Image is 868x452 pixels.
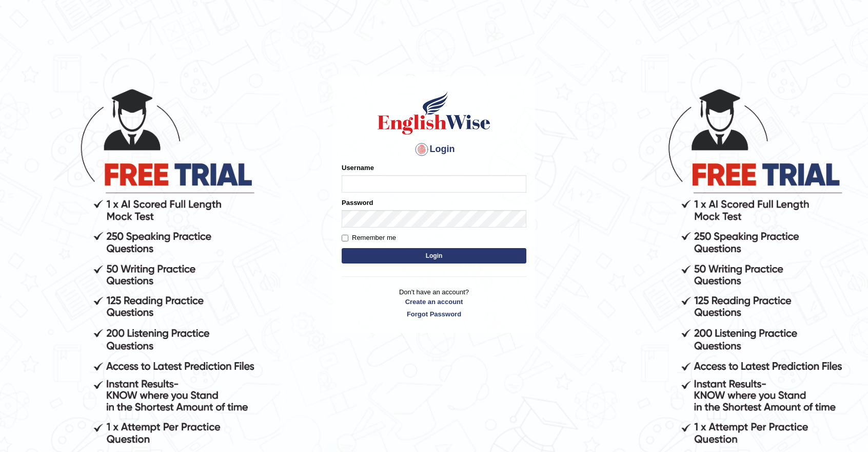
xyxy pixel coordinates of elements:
button: Login [342,248,526,263]
p: Don't have an account? [342,287,526,319]
input: Remember me [342,235,348,241]
label: Username [342,163,374,173]
h4: Login [342,141,526,158]
label: Password [342,198,373,208]
label: Remember me [342,233,396,243]
img: Logo of English Wise sign in for intelligent practice with AI [376,90,492,136]
a: Create an account [342,297,526,307]
a: Forgot Password [342,309,526,319]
